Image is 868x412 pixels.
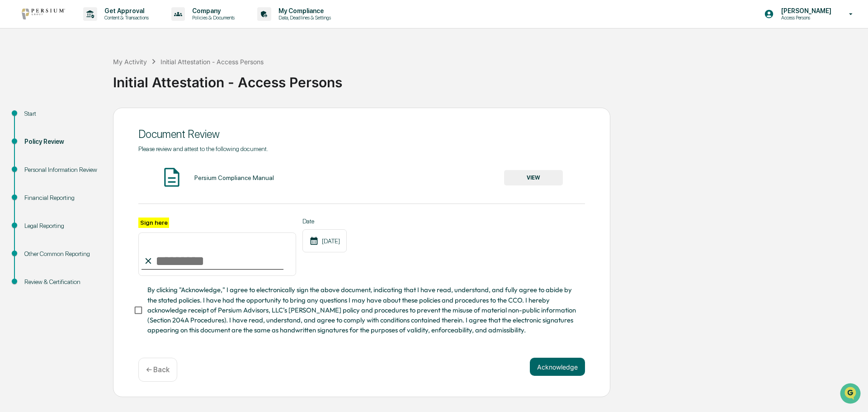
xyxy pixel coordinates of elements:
[147,285,578,335] span: By clicking "Acknowledge," I agree to electronically sign the above document, indicating that I h...
[9,69,25,85] img: 1746055101610-c473b297-6a78-478c-a979-82029cc54cd1
[271,7,335,14] p: My Compliance
[75,114,112,123] span: Attestations
[90,153,109,160] span: Pylon
[9,115,16,122] div: 🖐️
[97,14,153,21] p: Content & Transactions
[154,72,165,83] button: Start new chat
[5,128,61,144] a: 🔎Data Lookup
[64,153,109,160] a: Powered byPylon
[530,358,585,376] button: Acknowledge
[24,109,99,118] div: Start
[138,218,169,228] label: Sign here
[22,9,65,19] img: logo
[31,69,148,78] div: Start new chat
[24,277,99,287] div: Review & Certification
[504,170,563,185] button: VIEW
[138,145,268,152] span: Please review and attest to the following document.
[24,193,99,203] div: Financial Reporting
[24,137,99,147] div: Policy Review
[138,128,585,141] div: Document Review
[24,249,99,259] div: Other Common Reporting
[66,115,73,122] div: 🗄️
[160,58,264,66] div: Initial Attestation - Access Persons
[271,14,335,21] p: Data, Deadlines & Settings
[9,19,165,33] p: How can we help?
[160,166,183,189] img: Document Icon
[62,110,116,127] a: 🗄️Attestations
[5,110,62,127] a: 🖐️Preclearance
[774,14,836,21] p: Access Persons
[185,7,239,14] p: Company
[113,58,147,66] div: My Activity
[24,221,99,231] div: Legal Reporting
[31,78,114,85] div: We're available if you need us!
[302,218,347,225] label: Date
[185,14,239,21] p: Policies & Documents
[113,67,863,90] div: Initial Attestation - Access Persons
[194,174,274,181] div: Persium Compliance Manual
[774,7,836,14] p: [PERSON_NAME]
[302,229,347,252] div: [DATE]
[24,165,99,175] div: Personal Information Review
[146,365,170,374] p: ← Back
[839,382,863,407] iframe: Open customer support
[18,114,58,123] span: Preclearance
[18,131,57,140] span: Data Lookup
[97,7,153,14] p: Get Approval
[9,132,16,139] div: 🔎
